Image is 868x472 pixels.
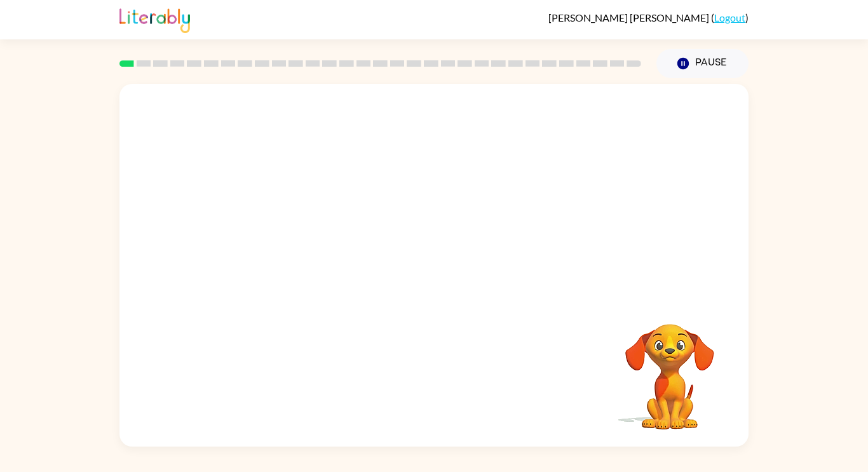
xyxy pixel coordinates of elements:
img: Literably [119,5,190,33]
a: Logout [714,11,745,24]
button: Pause [656,49,749,78]
video: Your browser must support playing .mp4 files to use Literably. Please try using another browser. [606,304,733,431]
span: [PERSON_NAME] [PERSON_NAME] [548,11,711,24]
div: ( ) [548,11,749,24]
